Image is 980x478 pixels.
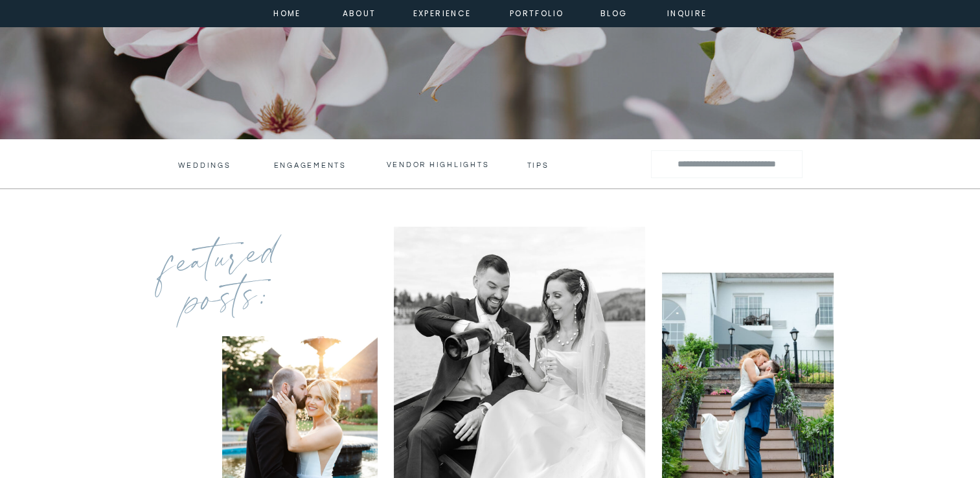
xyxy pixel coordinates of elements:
a: Blog [591,6,637,18]
a: inquire [664,6,711,18]
a: home [270,6,305,18]
a: about [343,6,372,18]
a: experience [413,6,466,18]
a: vendor highlights [387,160,490,169]
a: Weddings [178,161,229,170]
p: featured posts: [149,227,300,336]
a: tips [527,161,551,167]
a: engagements [274,161,350,170]
a: portfolio [509,6,565,18]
